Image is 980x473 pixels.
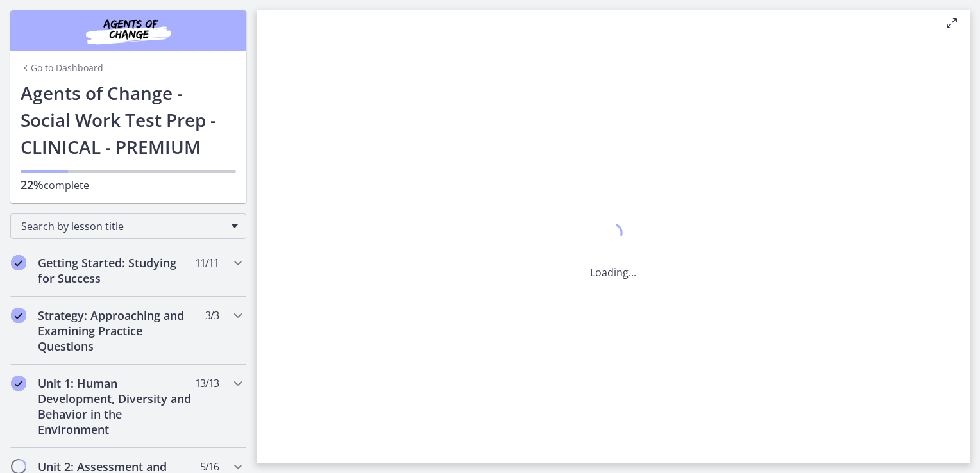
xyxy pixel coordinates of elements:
[38,308,194,354] h2: Strategy: Approaching and Examining Practice Questions
[195,376,219,391] span: 13 / 13
[11,376,26,391] i: Completed
[10,213,246,239] div: Search by lesson title
[38,255,194,286] h2: Getting Started: Studying for Success
[51,15,205,46] img: Agents of Change
[21,79,236,160] h1: Agents of Change - Social Work Test Prep - CLINICAL - PREMIUM
[11,255,26,270] i: Completed
[21,62,103,74] a: Go to Dashboard
[21,219,225,233] span: Search by lesson title
[590,220,636,249] div: 1
[590,265,636,280] p: Loading...
[11,308,26,323] i: Completed
[21,177,236,193] p: complete
[195,255,219,270] span: 11 / 11
[205,308,219,323] span: 3 / 3
[21,177,44,192] span: 22%
[38,376,194,437] h2: Unit 1: Human Development, Diversity and Behavior in the Environment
